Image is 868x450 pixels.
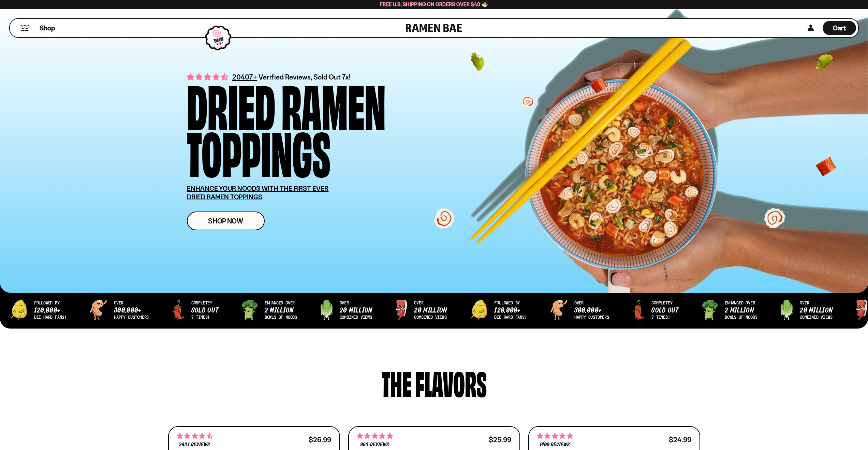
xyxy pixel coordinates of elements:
span: Shop [40,24,55,33]
div: flavors [415,366,487,398]
span: Cart [833,24,846,32]
span: 4.75 stars [357,432,393,440]
div: $26.99 [309,436,331,443]
span: 2831 reviews [179,442,210,448]
u: ENHANCE YOUR NOODS WITH THE FIRST EVER DRIED RAMEN TOPPINGS [187,184,329,201]
div: Cart [823,19,856,37]
button: Mobile Menu Trigger [20,25,29,31]
div: Dried [187,81,275,127]
div: Ramen [281,81,386,127]
span: Shop Now [208,217,243,224]
span: 4.76 stars [537,432,573,440]
span: Free U.S. Shipping on Orders over $40 🍜 [380,1,488,8]
a: Shop [40,21,55,35]
div: $24.99 [669,436,691,443]
span: 1409 reviews [540,442,570,448]
span: 4.68 stars [177,432,213,440]
span: 963 reviews [360,442,389,448]
div: Toppings [187,127,330,174]
div: $25.99 [489,436,511,443]
a: Shop Now [187,212,265,230]
div: The [382,366,412,398]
